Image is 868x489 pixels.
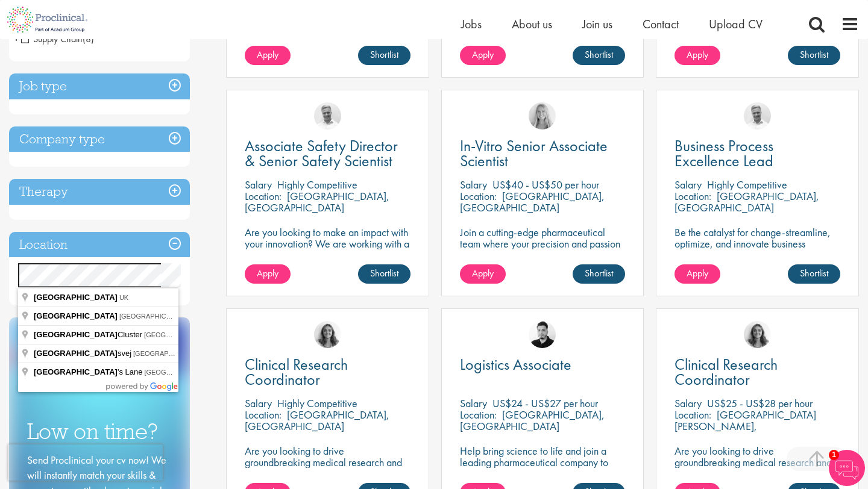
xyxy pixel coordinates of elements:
[34,293,118,302] span: [GEOGRAPHIC_DATA]
[314,102,341,129] img: Joshua Bye
[34,367,144,376] span: 's Lane
[460,139,626,169] a: In-Vitro Senior Associate Scientist
[687,48,708,61] span: Apply
[34,330,118,339] span: [GEOGRAPHIC_DATA]
[277,178,357,192] p: Highly Competitive
[133,350,275,357] span: [GEOGRAPHIC_DATA], [GEOGRAPHIC_DATA]
[582,16,612,32] a: Join us
[245,189,281,203] span: Location:
[27,420,172,443] h3: Low on time?
[9,126,190,152] h3: Company type
[788,264,840,284] a: Shortlist
[707,396,813,410] p: US$25 - US$28 per hour
[34,349,133,358] span: svej
[709,16,763,32] a: Upload CV
[245,189,389,214] p: [GEOGRAPHIC_DATA], [GEOGRAPHIC_DATA]
[460,264,506,284] a: Apply
[492,396,598,410] p: US$24 - US$27 per hour
[460,408,497,422] span: Location:
[245,264,291,284] a: Apply
[245,139,410,169] a: Associate Safety Director & Senior Safety Scientist
[9,73,190,99] h3: Job type
[788,46,840,65] a: Shortlist
[675,408,816,444] p: [GEOGRAPHIC_DATA][PERSON_NAME], [GEOGRAPHIC_DATA]
[472,267,494,279] span: Apply
[34,367,118,376] span: [GEOGRAPHIC_DATA]
[744,102,771,129] img: Joshua Bye
[144,331,288,338] span: [GEOGRAPHIC_DATA] - [GEOGRAPHIC_DATA]
[8,444,163,481] iframe: reCAPTCHA
[675,357,840,387] a: Clinical Research Coordinator
[257,267,278,279] span: Apply
[675,189,711,203] span: Location:
[9,179,190,205] h3: Therapy
[460,226,626,272] p: Join a cutting-edge pharmaceutical team where your precision and passion for science will help sh...
[245,226,410,284] p: Are you looking to make an impact with your innovation? We are working with a well-established ph...
[675,135,773,171] span: Business Process Excellence Lead
[245,408,281,422] span: Location:
[573,46,625,65] a: Shortlist
[675,189,819,214] p: [GEOGRAPHIC_DATA], [GEOGRAPHIC_DATA]
[829,450,865,486] img: Chatbot
[529,102,556,129] img: Shannon Briggs
[245,135,398,171] span: Associate Safety Director & Senior Safety Scientist
[277,396,357,410] p: Highly Competitive
[460,408,605,433] p: [GEOGRAPHIC_DATA], [GEOGRAPHIC_DATA]
[492,178,599,192] p: US$40 - US$50 per hour
[245,396,272,410] span: Salary
[460,354,571,375] span: Logistics Associate
[34,349,118,358] span: [GEOGRAPHIC_DATA]
[573,264,625,284] a: Shortlist
[675,139,840,169] a: Business Process Excellence Lead
[119,313,261,320] span: [GEOGRAPHIC_DATA], [GEOGRAPHIC_DATA]
[358,46,410,65] a: Shortlist
[245,357,410,387] a: Clinical Research Coordinator
[643,16,679,32] a: Contact
[460,357,626,372] a: Logistics Associate
[529,321,556,348] img: Anderson Maldonado
[460,396,487,410] span: Salary
[245,408,389,433] p: [GEOGRAPHIC_DATA], [GEOGRAPHIC_DATA]
[245,46,291,65] a: Apply
[687,267,708,279] span: Apply
[245,354,348,390] span: Clinical Research Coordinator
[472,48,494,61] span: Apply
[512,16,552,32] a: About us
[34,311,118,320] span: [GEOGRAPHIC_DATA]
[314,321,341,348] img: Jackie Cerchio
[460,189,605,214] p: [GEOGRAPHIC_DATA], [GEOGRAPHIC_DATA]
[675,178,702,192] span: Salary
[460,189,497,203] span: Location:
[675,396,702,410] span: Salary
[675,226,840,272] p: Be the catalyst for change-streamline, optimize, and innovate business processes in a dynamic bio...
[461,16,482,32] a: Jobs
[257,48,278,61] span: Apply
[9,232,190,258] h3: Location
[358,264,410,284] a: Shortlist
[460,178,487,192] span: Salary
[675,354,778,390] span: Clinical Research Coordinator
[119,294,128,301] span: UK
[675,408,711,422] span: Location:
[460,46,506,65] a: Apply
[144,369,286,376] span: [GEOGRAPHIC_DATA], [GEOGRAPHIC_DATA]
[245,178,272,192] span: Salary
[675,264,720,284] a: Apply
[707,178,787,192] p: Highly Competitive
[675,46,720,65] a: Apply
[744,321,771,348] img: Jackie Cerchio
